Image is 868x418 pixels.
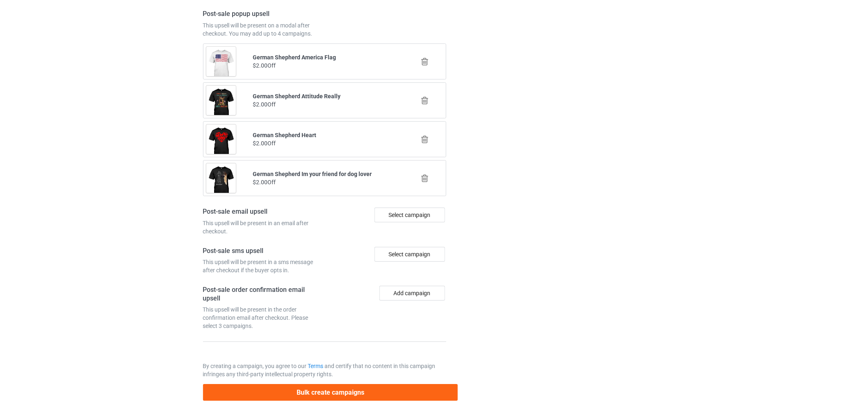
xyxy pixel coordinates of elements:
[203,21,322,38] div: This upsell will be present on a modal after checkout. You may add up to 4 campaigns.
[203,247,322,255] h4: Post-sale sms upsell
[203,362,447,378] p: By creating a campaign, you agree to our and certify that no content in this campaign infringes a...
[203,305,322,330] div: This upsell will be present in the order confirmation email after checkout. Please select 3 campa...
[203,10,322,18] h4: Post-sale popup upsell
[203,258,322,274] div: This upsell will be present in a sms message after checkout if the buyer opts in.
[379,286,445,301] button: Add campaign
[203,286,322,303] h4: Post-sale order confirmation email upsell
[253,171,372,177] b: German Shepherd Im your friend for dog lover
[203,219,322,235] div: This upsell will be present in an email after checkout.
[203,208,322,216] h4: Post-sale email upsell
[253,54,336,61] b: German Shepherd America Flag
[253,61,397,70] div: $2.00 Off
[253,178,397,186] div: $2.00 Off
[375,208,445,222] div: Select campaign
[308,363,324,369] a: Terms
[253,132,316,138] b: German Shepherd Heart
[253,93,340,99] b: German Shepherd Attitude Really
[203,384,458,401] button: Bulk create campaigns
[375,247,445,262] div: Select campaign
[253,139,397,147] div: $2.00 Off
[253,100,397,108] div: $2.00 Off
